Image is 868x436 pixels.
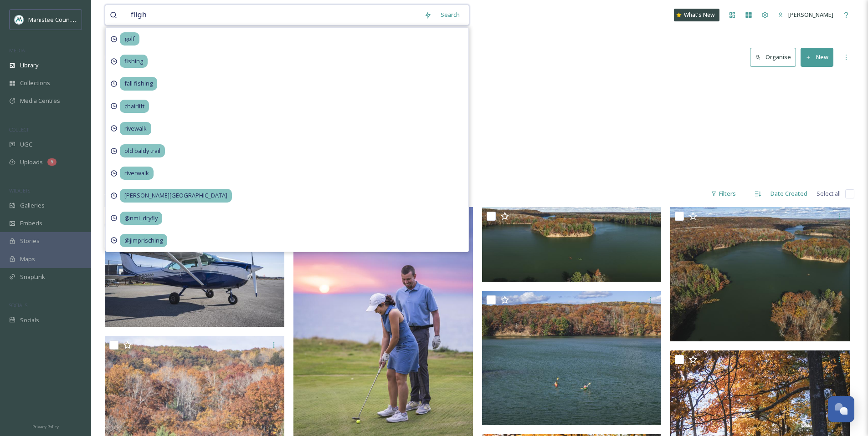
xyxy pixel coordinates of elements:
img: ManisteeFall-53033.jpg [105,207,284,327]
img: ManisteeFall-53164-2.jpg [482,207,662,282]
span: old baldy trail [120,144,165,157]
a: What's New [674,9,719,21]
span: Maps [20,255,35,264]
a: Organise [750,48,801,66]
span: fall fishing [120,77,157,90]
span: @nmi_dryfly [120,212,162,225]
span: Galleries [20,201,45,210]
span: Library [20,61,38,70]
span: WIDGETS [9,187,30,194]
button: Organise [750,48,796,66]
input: Search your library [126,5,420,25]
span: golf [120,32,139,46]
span: fishing [120,55,148,68]
span: Manistee County Tourism [28,15,98,24]
img: ManisteeFall-53165-2.jpg [670,207,850,341]
span: chairlift [120,100,149,113]
span: rivewalk [120,122,151,135]
span: Media Centres [20,96,60,105]
img: ManisteeFall-53163-2.jpg [482,291,662,426]
div: Filters [706,185,740,203]
span: SnapLink [20,273,45,281]
span: UGC [20,140,32,149]
span: Privacy Policy [32,424,59,430]
a: [PERSON_NAME] [773,6,838,24]
span: [PERSON_NAME] [788,10,833,19]
div: Date Created [766,185,812,203]
span: [PERSON_NAME][GEOGRAPHIC_DATA] [120,189,232,202]
span: Uploads [20,158,43,167]
span: MEDIA [9,47,25,54]
span: Select all [817,189,841,198]
button: New [801,48,833,66]
span: 498 file s [105,189,126,198]
span: Collections [20,79,50,87]
div: Search [436,6,464,24]
span: Socials [20,316,39,324]
span: Stories [20,237,40,245]
div: 5 [47,158,56,166]
span: Embeds [20,219,42,228]
span: SOCIALS [9,302,27,309]
button: Open Chat [828,396,854,422]
img: logo.jpeg [15,15,24,24]
span: riverwalk [120,167,154,180]
span: COLLECT [9,126,29,133]
span: @jimprisching [120,234,167,247]
a: Privacy Policy [32,421,59,431]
